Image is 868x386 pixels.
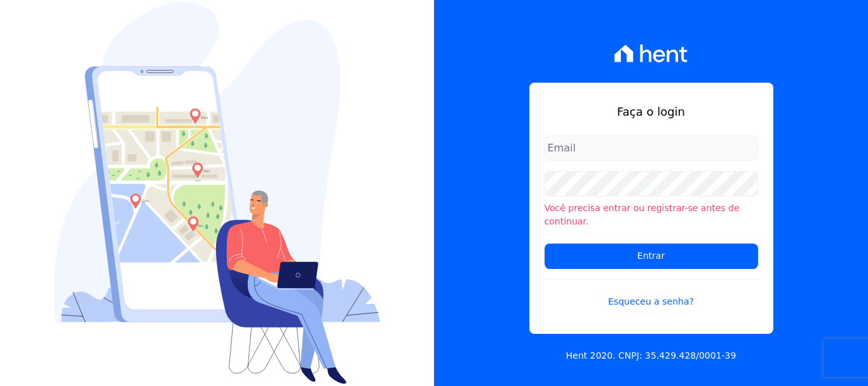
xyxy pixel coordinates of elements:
[545,135,758,161] input: Email
[545,103,758,120] h1: Faça o login
[54,2,381,384] img: Login
[545,202,758,228] li: Você precisa entrar ou registrar-se antes de continuar.
[566,349,736,362] p: Hent 2020. CNPJ: 35.429.428/0001-39
[545,244,758,269] input: Entrar
[545,279,758,308] a: Esqueceu a senha?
